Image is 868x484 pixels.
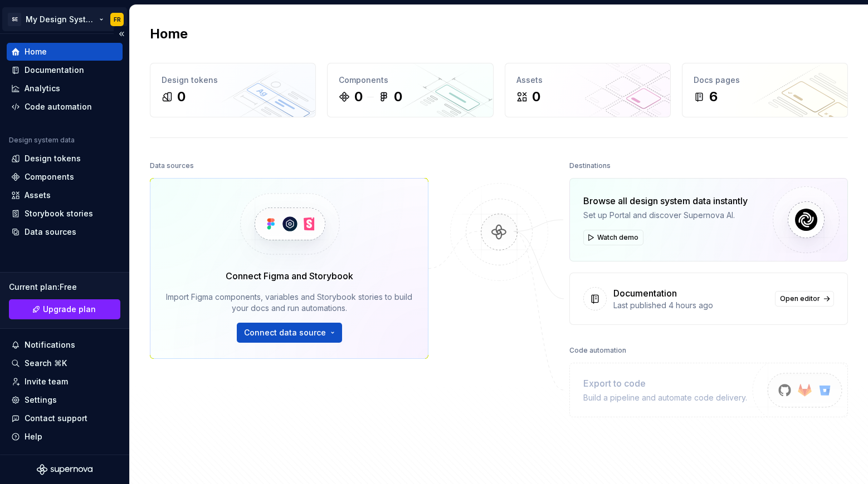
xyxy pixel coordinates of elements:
a: Analytics [7,80,123,97]
div: Docs pages [694,75,836,86]
div: Design tokens [25,153,81,164]
div: Current plan : Free [9,281,120,293]
div: Help [25,431,42,442]
div: Documentation [613,287,677,300]
div: Connect Figma and Storybook [226,269,353,283]
button: Collapse sidebar [114,26,129,42]
button: Contact support [7,409,123,427]
div: Set up Portal and discover Supernova AI. [583,210,748,221]
div: Design system data [9,136,75,145]
div: Invite team [25,376,68,387]
button: Upgrade plan [9,299,120,319]
a: Code automation [7,98,123,116]
h2: Home [150,25,188,43]
div: Design tokens [162,75,304,86]
button: Notifications [7,336,123,354]
div: Data sources [25,226,76,238]
div: Browse all design system data instantly [583,194,748,208]
div: Components [25,171,74,182]
div: Destinations [569,158,611,174]
div: My Design System [26,14,97,25]
a: Components [7,168,123,186]
button: Help [7,428,123,446]
svg: Supernova Logo [37,464,92,475]
div: Settings [25,394,57,406]
span: Upgrade plan [43,304,96,315]
div: Notifications [25,339,75,350]
button: Watch demo [583,230,643,245]
div: Code automation [25,101,92,112]
div: Storybook stories [25,208,93,219]
button: SEMy Design SystemFR [2,7,127,31]
a: Settings [7,391,123,409]
div: Code automation [569,343,626,358]
a: Storybook stories [7,205,123,223]
div: SE [8,13,21,26]
div: Home [25,46,47,57]
a: Documentation [7,61,123,79]
div: Analytics [25,83,60,94]
div: Search ⌘K [25,358,67,369]
a: Assets [7,186,123,204]
div: 0 [394,88,402,106]
span: Watch demo [597,233,638,242]
a: Design tokens0 [150,63,316,117]
span: Connect data source [244,327,326,338]
div: 6 [709,88,718,106]
div: Last published 4 hours ago [613,300,768,311]
button: Connect data source [237,323,342,343]
div: FR [114,15,121,24]
a: Data sources [7,223,123,241]
div: Data sources [150,158,194,174]
a: Invite team [7,373,123,391]
a: Components00 [327,63,493,117]
div: Import Figma components, variables and Storybook stories to build your docs and run automations. [166,292,412,314]
div: Contact support [25,413,87,424]
a: Design tokens [7,150,123,167]
div: Assets [516,75,659,86]
span: Open editor [780,294,820,303]
a: Open editor [775,291,834,307]
div: 0 [354,88,363,106]
div: Export to code [583,377,747,390]
a: Assets0 [505,63,671,117]
a: Docs pages6 [682,63,848,117]
div: Build a pipeline and automate code delivery. [583,392,747,403]
a: Home [7,43,123,61]
div: 0 [532,88,540,106]
div: Components [339,75,481,86]
button: Search ⌘K [7,354,123,372]
div: 0 [177,88,186,106]
div: Documentation [25,65,84,76]
div: Assets [25,190,51,201]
